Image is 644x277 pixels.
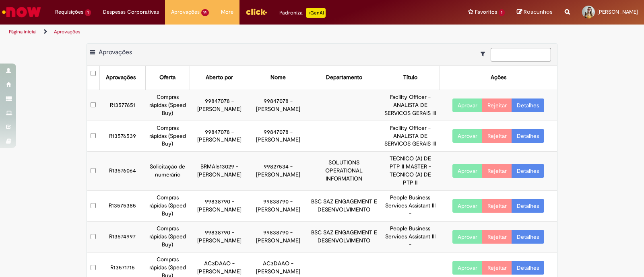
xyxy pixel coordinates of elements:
[475,8,497,16] span: Favoritos
[452,199,483,213] button: Aprovar
[249,90,307,121] td: 99847078 - [PERSON_NAME]
[145,121,190,152] td: Compras rápidas (Speed Buy)
[597,8,638,15] span: [PERSON_NAME]
[249,191,307,222] td: 99838790 - [PERSON_NAME]
[99,66,145,90] th: Aprovações
[145,191,190,222] td: Compras rápidas (Speed Buy)
[482,230,512,244] button: Rejeitar
[306,8,326,18] p: +GenAi
[517,8,553,16] a: Rascunhos
[279,8,326,18] div: Padroniza
[201,9,209,16] span: 14
[99,222,145,252] td: R13574997
[512,230,544,244] a: Detalhes
[524,8,553,16] span: Rascunhos
[54,29,80,35] a: Aprovações
[6,25,423,39] ul: Trilhas de página
[307,222,381,252] td: BSC SAZ ENGAGEMENT E DESENVOLVIMENTO
[403,74,417,82] div: Título
[171,8,200,16] span: Aprovações
[206,74,233,82] div: Aberto por
[381,191,440,222] td: People Business Services Assistant III -
[307,152,381,191] td: SOLUTIONS OPERATIONAL INFORMATION
[512,199,544,213] a: Detalhes
[99,48,132,56] span: Aprovações
[499,9,505,16] span: 1
[481,51,489,57] i: Mostrar filtros para: Suas Solicitações
[190,222,249,252] td: 99838790 - [PERSON_NAME]
[452,98,483,112] button: Aprovar
[190,152,249,191] td: BRMAI613029 - [PERSON_NAME]
[452,230,483,244] button: Aprovar
[512,164,544,178] a: Detalhes
[249,152,307,191] td: 99827534 - [PERSON_NAME]
[452,261,483,275] button: Aprovar
[270,74,286,82] div: Nome
[381,121,440,152] td: Facility Officer - ANALISTA DE SERVICOS GERAIS III
[221,8,233,16] span: More
[512,98,544,112] a: Detalhes
[145,222,190,252] td: Compras rápidas (Speed Buy)
[381,152,440,191] td: TECNICO (A) DE PTP II MASTER - TECNICO (A) DE PTP II
[190,90,249,121] td: 99847078 - [PERSON_NAME]
[106,74,136,82] div: Aprovações
[246,6,267,18] img: click_logo_yellow_360x200.png
[452,129,483,143] button: Aprovar
[9,29,37,35] a: Página inicial
[482,129,512,143] button: Rejeitar
[103,8,159,16] span: Despesas Corporativas
[99,121,145,152] td: R13576539
[381,90,440,121] td: Facility Officer - ANALISTA DE SERVICOS GERAIS III
[512,261,544,275] a: Detalhes
[249,121,307,152] td: 99847078 - [PERSON_NAME]
[249,222,307,252] td: 99838790 - [PERSON_NAME]
[99,191,145,222] td: R13575385
[482,199,512,213] button: Rejeitar
[99,90,145,121] td: R13577651
[99,152,145,191] td: R13576064
[381,222,440,252] td: People Business Services Assistant III -
[1,4,42,20] img: ServiceNow
[512,129,544,143] a: Detalhes
[145,90,190,121] td: Compras rápidas (Speed Buy)
[85,9,91,16] span: 1
[482,164,512,178] button: Rejeitar
[55,8,83,16] span: Requisições
[145,152,190,191] td: Solicitação de numerário
[190,191,249,222] td: 99838790 - [PERSON_NAME]
[452,164,483,178] button: Aprovar
[482,98,512,112] button: Rejeitar
[307,191,381,222] td: BSC SAZ ENGAGEMENT E DESENVOLVIMENTO
[326,74,362,82] div: Departamento
[190,121,249,152] td: 99847078 - [PERSON_NAME]
[159,74,175,82] div: Oferta
[491,74,506,82] div: Ações
[482,261,512,275] button: Rejeitar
